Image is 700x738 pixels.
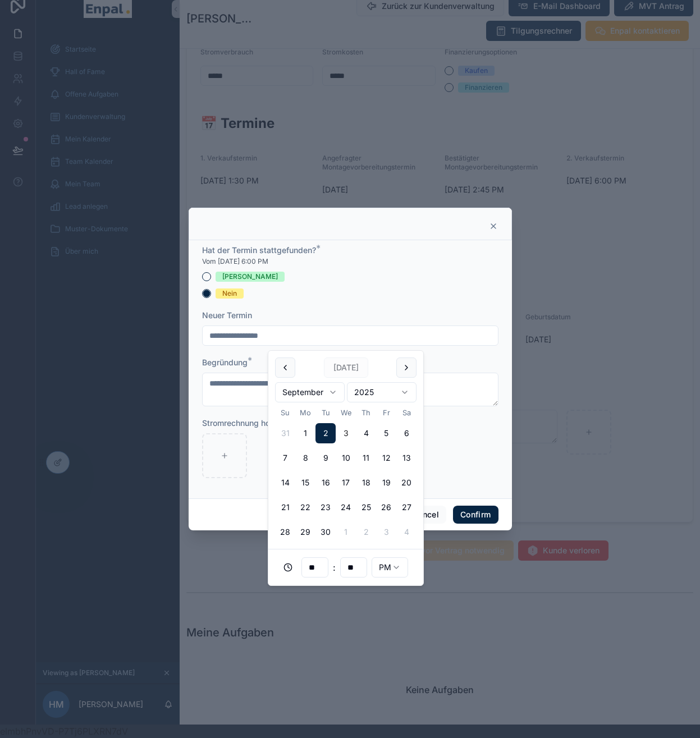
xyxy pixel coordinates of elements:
button: Saturday, September 27th, 2025 [396,497,417,517]
th: Thursday [356,407,376,419]
button: Thursday, September 18th, 2025 [356,473,376,493]
button: Tuesday, September 30th, 2025 [315,522,336,542]
button: Saturday, September 20th, 2025 [396,473,417,493]
button: Wednesday, October 1st, 2025 [336,522,356,542]
button: Saturday, October 4th, 2025 [396,522,417,542]
span: Vom [DATE] 6:00 PM [202,257,268,266]
th: Tuesday [315,407,336,419]
th: Wednesday [336,407,356,419]
button: Thursday, October 2nd, 2025 [356,522,376,542]
button: Saturday, September 6th, 2025 [396,423,417,443]
button: Cancel [405,506,446,524]
button: Thursday, September 25th, 2025 [356,497,376,517]
th: Sunday [275,407,295,419]
button: Monday, September 22nd, 2025 [295,497,315,517]
button: Wednesday, September 3rd, 2025 [336,423,356,443]
button: Sunday, August 31st, 2025 [275,423,295,443]
button: Wednesday, September 17th, 2025 [336,473,356,493]
th: Friday [376,407,396,419]
button: Today, Tuesday, September 2nd, 2025, selected [315,423,336,443]
button: Thursday, September 4th, 2025 [356,423,376,443]
button: Friday, September 12th, 2025 [376,448,396,468]
span: Hat der Termin stattgefunden? [202,245,316,255]
div: : [275,556,417,579]
div: [PERSON_NAME] [222,272,278,282]
button: Monday, September 15th, 2025 [295,473,315,493]
button: Wednesday, September 24th, 2025 [336,497,356,517]
button: Tuesday, September 9th, 2025 [315,448,336,468]
button: Tuesday, September 16th, 2025 [315,473,336,493]
button: Wednesday, September 10th, 2025 [336,448,356,468]
button: Saturday, September 13th, 2025 [396,448,417,468]
span: Stromrechnung hochladen [202,418,300,428]
button: Friday, September 26th, 2025 [376,497,396,517]
button: Sunday, September 7th, 2025 [275,448,295,468]
th: Saturday [396,407,417,419]
button: Monday, September 1st, 2025 [295,423,315,443]
button: Monday, September 8th, 2025 [295,448,315,468]
button: Confirm [453,506,498,524]
button: Thursday, September 11th, 2025 [356,448,376,468]
th: Monday [295,407,315,419]
button: Friday, October 3rd, 2025 [376,522,396,542]
button: Friday, September 19th, 2025 [376,473,396,493]
button: Sunday, September 21st, 2025 [275,497,295,517]
button: Friday, September 5th, 2025 [376,423,396,443]
div: Nein [222,288,237,299]
span: Neuer Termin [202,310,252,320]
table: September 2025 [275,407,417,542]
span: Begründung [202,357,248,367]
button: Sunday, September 28th, 2025 [275,522,295,542]
button: Monday, September 29th, 2025 [295,522,315,542]
button: Tuesday, September 23rd, 2025 [315,497,336,517]
button: Sunday, September 14th, 2025 [275,473,295,493]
